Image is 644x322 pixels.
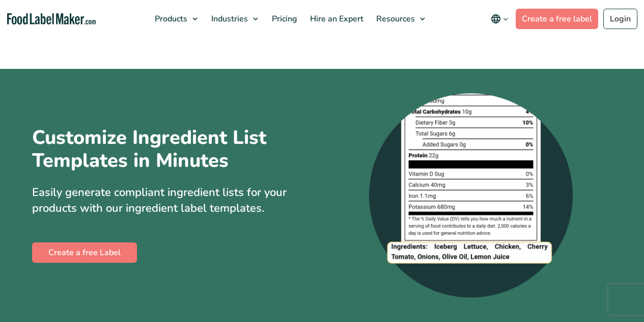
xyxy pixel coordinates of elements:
[32,185,315,216] p: Easily generate compliant ingredient lists for your products with our ingredient label templates.
[32,242,137,263] a: Create a free Label
[32,126,266,172] h1: Customize Ingredient List Templates in Minutes
[152,13,188,24] span: Products
[603,9,637,29] a: Login
[516,9,598,29] a: Create a free label
[208,13,249,24] span: Industries
[307,13,365,24] span: Hire an Expert
[269,13,298,24] span: Pricing
[373,13,416,24] span: Resources
[369,93,573,298] img: A zoomed-in screenshot of an ingredient list at the bottom of a nutrition label.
